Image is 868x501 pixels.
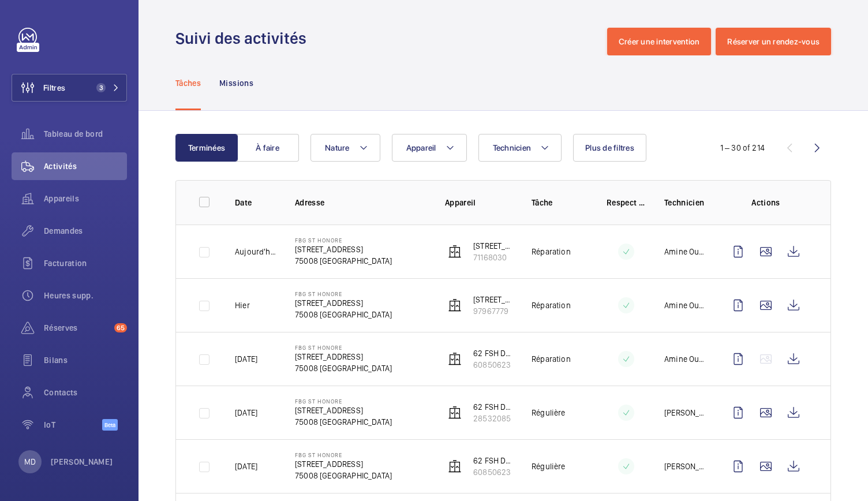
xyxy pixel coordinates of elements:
[664,197,706,208] p: Technicien
[44,387,127,398] span: Contacts
[473,401,513,413] p: 62 FSH Duplex Gauche
[532,246,571,257] p: Réparation
[473,305,513,317] p: 97967779
[473,466,513,478] p: 60850623
[44,128,127,140] span: Tableau de bord
[532,353,571,365] p: Réparation
[44,290,127,301] span: Heures supp.
[607,28,712,55] button: Créer une intervention
[44,419,102,431] span: IoT
[96,83,106,92] span: 3
[473,359,513,371] p: 60850623
[295,458,392,470] p: [STREET_ADDRESS]
[473,413,513,424] p: 28532085
[295,398,392,405] p: FBG ST HONORE
[102,419,118,431] span: Beta
[310,134,380,162] button: Nature
[664,353,706,365] p: Amine Ourchid
[532,407,566,418] p: Régulière
[473,252,513,263] p: 71168030
[532,461,566,472] p: Régulière
[585,143,634,152] span: Plus de filtres
[295,197,426,208] p: Adresse
[295,451,392,458] p: FBG ST HONORE
[44,322,110,334] span: Réserves
[175,77,201,89] p: Tâches
[664,300,706,311] p: Amine Ourchid
[235,353,257,365] p: [DATE]
[295,297,392,309] p: [STREET_ADDRESS]
[607,197,646,208] p: Respect délai
[219,77,253,89] p: Missions
[664,407,706,418] p: [PERSON_NAME]
[295,405,392,416] p: [STREET_ADDRESS]
[295,309,392,320] p: 75008 [GEOGRAPHIC_DATA]
[448,245,462,259] img: elevator.svg
[12,74,127,102] button: Filtres3
[473,294,513,305] p: [STREET_ADDRESS] gauche
[724,197,807,208] p: Actions
[295,237,392,244] p: FBG ST HONORE
[44,193,127,204] span: Appareils
[445,197,513,208] p: Appareil
[235,246,276,257] p: Aujourd'hui
[406,143,436,152] span: Appareil
[325,143,350,152] span: Nature
[720,142,765,154] div: 1 – 30 of 214
[532,197,588,208] p: Tâche
[114,323,127,332] span: 65
[295,470,392,481] p: 75008 [GEOGRAPHIC_DATA]
[392,134,467,162] button: Appareil
[295,362,392,374] p: 75008 [GEOGRAPHIC_DATA]
[295,416,392,428] p: 75008 [GEOGRAPHIC_DATA]
[716,28,831,55] button: Réserver un rendez-vous
[664,246,706,257] p: Amine Ourchid
[43,82,65,94] span: Filtres
[295,344,392,351] p: FBG ST HONORE
[235,461,257,472] p: [DATE]
[295,244,392,255] p: [STREET_ADDRESS]
[532,300,571,311] p: Réparation
[237,134,299,162] button: À faire
[573,134,646,162] button: Plus de filtres
[235,407,257,418] p: [DATE]
[448,459,462,473] img: elevator.svg
[175,28,313,49] h1: Suivi des activités
[478,134,562,162] button: Technicien
[448,406,462,420] img: elevator.svg
[664,461,706,472] p: [PERSON_NAME]
[473,347,513,359] p: 62 FSH Duplex Droit
[295,255,392,267] p: 75008 [GEOGRAPHIC_DATA]
[51,456,113,468] p: [PERSON_NAME]
[44,160,127,172] span: Activités
[24,456,36,468] p: MD
[295,290,392,297] p: FBG ST HONORE
[295,351,392,362] p: [STREET_ADDRESS]
[235,197,276,208] p: Date
[44,257,127,269] span: Facturation
[235,300,250,311] p: Hier
[473,240,513,252] p: [STREET_ADDRESS]
[473,455,513,466] p: 62 FSH Duplex Droit
[448,298,462,312] img: elevator.svg
[448,352,462,366] img: elevator.svg
[44,225,127,237] span: Demandes
[44,354,127,366] span: Bilans
[175,134,238,162] button: Terminées
[493,143,532,152] span: Technicien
